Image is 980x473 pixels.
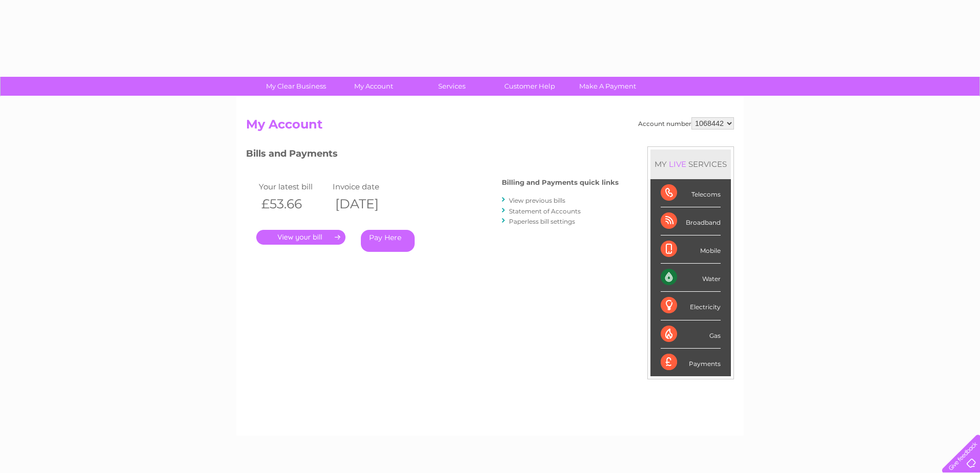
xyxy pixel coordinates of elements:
[254,77,338,96] a: My Clear Business
[509,207,581,215] a: Statement of Accounts
[330,180,404,193] td: Invoice date
[638,117,734,130] div: Account number
[361,230,415,252] a: Pay Here
[565,77,650,96] a: Make A Payment
[487,77,572,96] a: Customer Help
[661,349,721,376] div: Payments
[502,179,619,186] h4: Billing and Payments quick links
[256,180,330,193] td: Your latest bill
[650,149,731,179] div: MY SERVICES
[256,193,330,214] th: £53.66
[661,264,721,292] div: Water
[256,230,345,245] a: .
[246,117,734,137] h2: My Account
[330,193,404,214] th: [DATE]
[661,292,721,320] div: Electricity
[661,235,721,264] div: Mobile
[246,146,619,164] h3: Bills and Payments
[661,207,721,235] div: Broadband
[509,218,575,225] a: Paperless bill settings
[332,77,416,96] a: My Account
[509,197,565,204] a: View previous bills
[661,320,721,349] div: Gas
[410,77,494,96] a: Services
[661,179,721,207] div: Telecoms
[667,159,688,169] div: LIVE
